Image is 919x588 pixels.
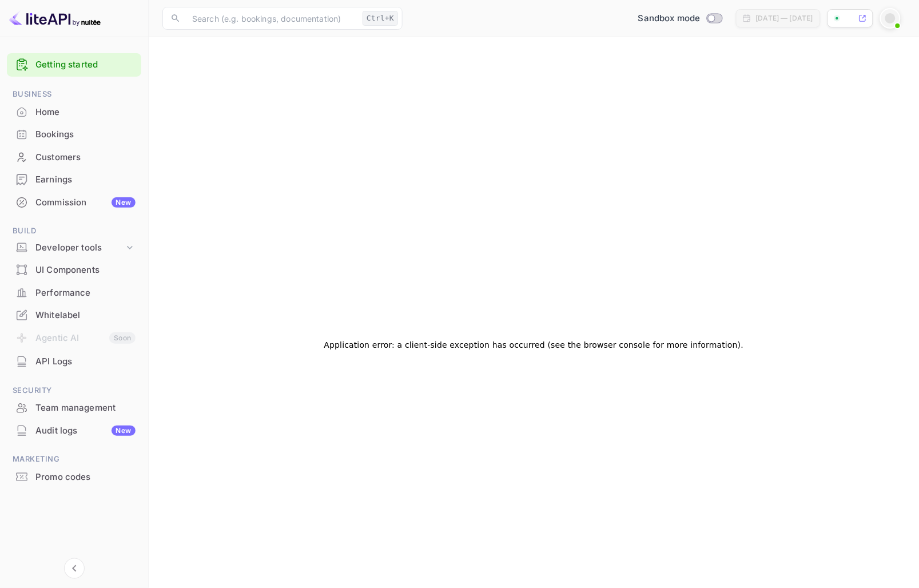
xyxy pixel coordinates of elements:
[7,53,141,77] div: Getting started
[35,309,81,322] ya-tr-span: Whitelabel
[35,128,74,141] ya-tr-span: Bookings
[13,226,37,235] ya-tr-span: Build
[7,124,141,146] div: Bookings
[7,124,141,145] a: Bookings
[35,106,60,119] ya-tr-span: Home
[7,304,141,327] div: Whitelabel
[35,402,116,415] ya-tr-span: Team management
[7,351,141,372] a: API Logs
[7,397,141,419] div: Team management
[7,259,141,281] div: UI Components
[7,282,141,304] div: Performance
[756,14,813,22] ya-tr-span: [DATE] — [DATE]
[638,13,701,23] ya-tr-span: Sandbox mode
[324,340,741,349] ya-tr-span: Application error: a client-side exception has occurred (see the browser console for more informa...
[7,169,141,191] div: Earnings
[367,14,394,22] ya-tr-span: Ctrl+K
[7,351,141,373] div: API Logs
[7,238,141,258] div: Developer tools
[116,198,131,206] ya-tr-span: New
[7,192,141,213] a: CommissionNew
[35,196,87,209] ya-tr-span: Commission
[634,12,727,25] div: Switch to Production mode
[9,9,101,27] img: LiteAPI logo
[7,466,141,487] a: Promo codes
[13,89,52,98] ya-tr-span: Business
[7,259,141,280] a: UI Components
[7,169,141,190] a: Earnings
[112,426,136,436] div: New
[35,287,91,300] ya-tr-span: Performance
[7,304,141,325] a: Whitelabel
[35,264,100,277] ya-tr-span: UI Components
[35,355,72,368] ya-tr-span: API Logs
[35,151,81,164] ya-tr-span: Customers
[35,59,98,70] ya-tr-span: Getting started
[35,241,102,255] ya-tr-span: Developer tools
[7,397,141,418] a: Team management
[13,386,52,395] ya-tr-span: Security
[7,420,141,442] div: Audit logsNew
[185,7,358,30] input: Search (e.g. bookings, documentation)
[7,146,141,169] div: Customers
[7,146,141,168] a: Customers
[35,424,78,438] ya-tr-span: Audit logs
[35,471,91,484] ya-tr-span: Promo codes
[7,420,141,441] a: Audit logsNew
[7,192,141,214] div: CommissionNew
[35,173,72,186] ya-tr-span: Earnings
[35,58,136,71] a: Getting started
[7,101,141,122] a: Home
[7,282,141,303] a: Performance
[7,101,141,124] div: Home
[13,454,60,463] ya-tr-span: Marketing
[7,466,141,488] div: Promo codes
[64,558,85,579] button: Collapse navigation
[741,340,744,349] ya-tr-span: .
